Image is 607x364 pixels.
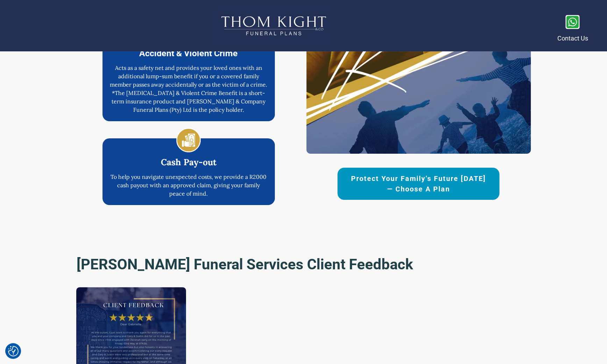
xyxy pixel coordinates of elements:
[8,346,19,356] img: Revisit consent button
[110,64,267,114] p: Acts as a safety net and provides your loved ones with an additional lump-sum benefit if you or a...
[8,346,19,356] button: Consent Preferences
[77,254,530,275] h2: [PERSON_NAME] Funeral Services Client Feedback
[176,128,201,152] img: Icon_Cash Pay-out
[337,168,499,200] a: Protect Your Family’s Future [DATE] — Choose a Plan
[350,173,487,194] span: Protect Your Family’s Future [DATE] — Choose a Plan
[557,33,588,44] p: Contact Us
[110,47,267,59] h6: Accident & Violent Crime
[110,173,267,198] p: To help you navigate unexpected costs, we provide a R2000 cash payout with an approved claim, giv...
[110,156,267,168] h6: Cash Pay-out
